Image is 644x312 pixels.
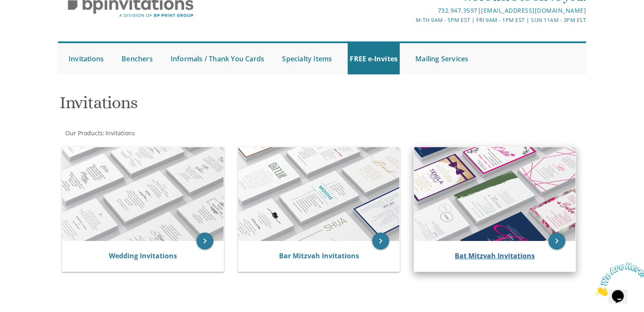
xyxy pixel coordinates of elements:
[414,147,575,241] img: Bat Mitzvah Invitations
[372,233,389,249] a: keyboard_arrow_right
[348,43,400,74] a: FREE e-Invites
[279,251,359,260] a: Bar Mitzvah Invitations
[3,3,56,37] img: Chat attention grabber
[169,43,266,74] a: Informals / Thank You Cards
[119,43,155,74] a: Benchers
[455,251,535,260] a: Bat Mitzvah Invitations
[235,5,586,16] div: |
[591,259,644,299] iframe: chat widget
[105,129,135,137] span: Invitations
[62,147,224,241] img: Wedding Invitations
[105,129,135,137] a: Invitations
[235,16,586,25] div: M-Th 9am - 5pm EST | Fri 9am - 1pm EST | Sun 11am - 3pm EST
[437,6,477,14] a: 732.947.3597
[481,6,586,14] a: [EMAIL_ADDRESS][DOMAIN_NAME]
[238,147,400,241] img: Bar Mitzvah Invitations
[64,129,103,137] a: Our Products
[60,93,405,118] h1: Invitations
[196,233,213,249] a: keyboard_arrow_right
[58,129,322,137] div: :
[66,43,106,74] a: Invitations
[109,251,177,260] a: Wedding Invitations
[548,233,565,249] a: keyboard_arrow_right
[280,43,334,74] a: Specialty Items
[413,43,470,74] a: Mailing Services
